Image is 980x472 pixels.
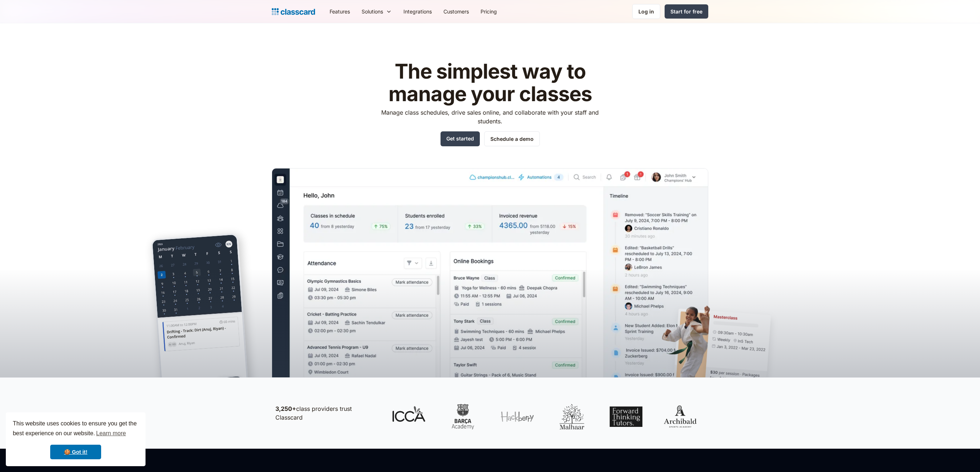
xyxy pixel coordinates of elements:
div: Log in [638,8,654,15]
div: Start for free [670,8,702,15]
a: Schedule a demo [484,131,540,146]
p: Manage class schedules, drive sales online, and collaborate with your staff and students. [375,108,606,126]
strong: 3,250+ [275,405,296,412]
a: learn more about cookies [95,428,127,439]
a: Start for free [665,4,708,19]
p: class providers trust Classcard [275,404,377,422]
div: cookieconsent [6,412,146,466]
h1: The simplest way to manage your classes [375,60,606,105]
a: Get started [441,131,480,146]
a: Features [324,3,356,20]
a: Pricing [475,3,503,20]
div: Solutions [362,8,383,15]
a: Log in [632,4,660,19]
a: home [272,7,315,17]
span: This website uses cookies to ensure you get the best experience on our website. [13,419,139,439]
div: Solutions [356,3,398,20]
a: Customers [438,3,475,20]
a: dismiss cookie message [50,445,101,459]
a: Integrations [398,3,438,20]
